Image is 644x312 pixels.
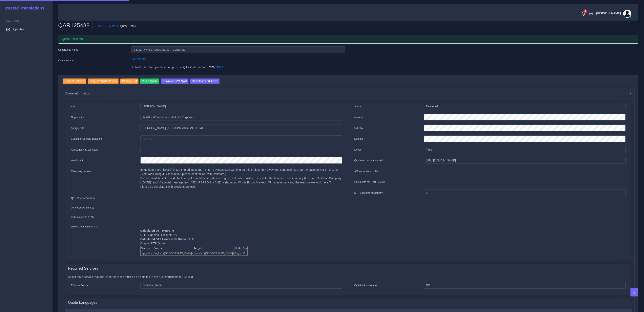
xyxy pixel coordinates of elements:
[1,6,44,10] h2: Trusted Translations
[6,19,20,22] span: Sections
[63,79,86,84] input: Correct Delivery
[71,126,85,130] label: Assigned To
[583,9,587,13] span: 1
[161,79,189,84] input: Download PM QAR
[354,191,384,195] label: DTP Sugested Discount %
[120,79,139,84] input: Change PM
[71,115,84,119] label: Opportunity
[193,246,234,251] th: Target
[71,206,94,209] label: QAR Review Sent by
[242,246,247,251] th: Qty
[140,251,153,256] td: dtp_office
[140,246,153,251] th: Service
[58,35,638,44] div: Quote Delivered
[71,170,93,173] label: Client requirements
[140,229,174,232] b: Calculated DTP Hours: 0
[354,105,361,108] label: Status
[62,88,635,98] div: Quote information
[116,24,136,28] li: Quote Detail
[354,115,363,119] label: Account
[71,215,95,219] label: PM Comments to AM
[242,251,247,256] td: 11
[68,300,97,305] h4: Quote Languages
[108,24,116,28] a: Quote
[13,27,25,31] span: Quotes
[354,126,363,130] label: Industry
[140,238,194,241] b: Calculated DTP Hours with Discount: 0
[71,105,75,108] label: AM
[71,148,98,152] label: AM Suggested Workflow
[71,284,89,287] label: Editable Source
[1,5,44,12] a: Trusted Translations
[71,137,102,141] label: Customer Delivery Deadline
[354,170,379,173] label: AM instructions to PM
[596,12,621,15] span: [PERSON_NAME]
[65,91,90,96] span: Quote information
[71,225,98,228] label: DTPM Comments to AM
[354,180,385,184] label: Comments for QAR Review
[234,246,242,251] th: Units
[580,12,587,16] a: 1
[68,275,629,279] p: Select main service required, other services must be be detailed in the AM instructions to PM field.
[131,58,147,61] a: QAR125488
[128,65,348,72] div: To Notify the Sale you have to open this QAR/Order in Zoho CRM
[140,125,342,131] input: pm
[68,266,98,271] h4: Required Services
[190,79,220,84] input: Download LSA Excel
[140,79,159,84] input: Clone Quote
[354,159,383,162] label: Quotation documents path
[623,10,631,18] img: avatar
[140,168,342,189] p: Immediate Start!! [DATE] 9:42a Immediate start. PE+E+P. Please start working on this project righ...
[58,59,74,62] label: Quote Number
[234,251,242,256] td: Page
[215,66,224,69] a: TDF-1
[71,159,83,162] label: Wordcount
[153,251,193,256] td: English ([GEOGRAPHIC_DATA])
[354,284,378,287] label: Certifications Needed
[58,22,92,29] h2: QAR125488
[354,148,361,152] label: Driver
[354,137,363,141] label: Domain
[58,48,78,52] label: Opportunity Name
[95,24,103,28] a: Home
[137,224,345,256] div: DTP Sugested Discount: 0% Original DTP Quote:
[193,251,234,256] td: Spanish ([GEOGRAPHIC_DATA])
[88,79,119,84] input: Request QAR Review
[3,25,49,34] a: Quotes
[71,196,95,200] label: QAR Review Analysis
[153,246,193,251] th: Source
[594,10,633,18] a: [PERSON_NAME]avatar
